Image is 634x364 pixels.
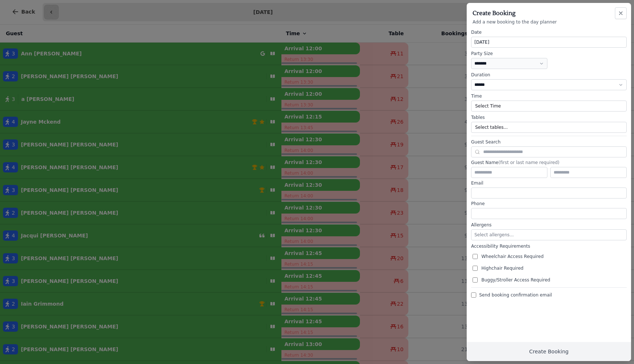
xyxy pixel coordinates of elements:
label: Tables [471,114,627,120]
input: Wheelchair Access Required [473,254,478,259]
label: Phone [471,201,627,207]
label: Duration [471,72,627,78]
button: [DATE] [471,37,627,48]
label: Allergens [471,222,627,228]
span: Highchair Required [481,265,524,271]
input: Highchair Required [473,266,478,271]
span: Buggy/Stroller Access Required [481,277,550,283]
label: Email [471,180,627,186]
label: Guest Name [471,160,627,165]
label: Time [471,93,627,99]
input: Send booking confirmation email [471,292,476,298]
p: Add a new booking to the day planner [473,19,625,25]
button: Select Time [471,101,627,112]
button: Create Booking [467,342,631,361]
label: Party Size [471,51,547,57]
span: Select allergens... [474,232,514,237]
span: Send booking confirmation email [479,292,552,298]
span: Wheelchair Access Required [481,254,544,259]
h2: Create Booking [473,9,625,18]
label: Date [471,29,627,35]
input: Buggy/Stroller Access Required [473,277,478,283]
button: Select tables... [471,122,627,133]
label: Accessibility Requirements [471,243,627,249]
span: (first or last name required) [498,160,559,165]
button: Select allergens... [471,229,627,240]
label: Guest Search [471,139,627,145]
